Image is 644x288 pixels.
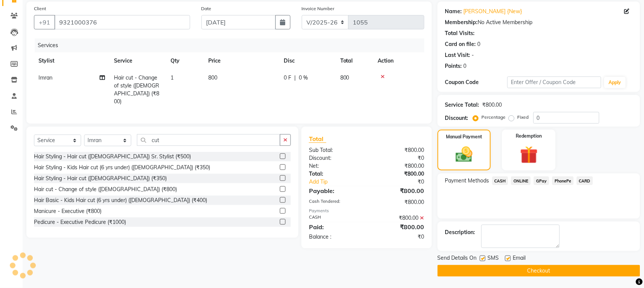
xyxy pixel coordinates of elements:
[303,233,367,241] div: Balance :
[445,29,475,37] div: Total Visits:
[294,74,296,82] span: |
[438,254,477,263] span: Send Details On
[507,77,601,88] input: Enter Offer / Coupon Code
[34,175,167,182] div: Hair Styling - Hair cut ([DEMOGRAPHIC_DATA]) (₹350)
[445,177,489,185] span: Payment Methods
[515,144,543,166] img: _gift.svg
[367,170,430,178] div: ₹800.00
[340,74,349,81] span: 800
[577,176,593,185] span: CARD
[109,52,166,69] th: Service
[34,185,177,193] div: Hair cut - Change of style ([DEMOGRAPHIC_DATA]) (₹800)
[445,40,476,48] div: Card on file:
[367,233,430,241] div: ₹0
[445,18,478,26] div: Membership:
[377,178,430,186] div: ₹0
[284,74,291,82] span: 0 F
[446,133,483,140] label: Manual Payment
[309,135,326,143] span: Total
[367,146,430,154] div: ₹800.00
[445,114,469,122] div: Discount:
[367,222,430,231] div: ₹800.00
[464,62,467,70] div: 0
[518,114,529,121] label: Fixed
[303,214,367,222] div: CASH
[492,176,509,185] span: CASH
[367,214,430,222] div: ₹800.00
[604,77,626,88] button: Apply
[34,52,109,69] th: Stylist
[464,8,523,15] a: [PERSON_NAME] {New}
[303,162,367,170] div: Net:
[445,101,480,109] div: Service Total:
[302,5,335,12] label: Invoice Number
[34,5,46,12] label: Client
[309,208,424,214] div: Payments
[534,176,549,185] span: GPay
[336,52,373,69] th: Total
[204,52,279,69] th: Price
[303,222,367,231] div: Paid:
[34,15,55,29] button: +91
[208,74,217,81] span: 800
[35,38,430,52] div: Services
[511,176,531,185] span: ONLINE
[483,101,502,109] div: ₹800.00
[367,154,430,162] div: ₹0
[279,52,336,69] th: Disc
[373,52,424,69] th: Action
[482,114,506,121] label: Percentage
[303,154,367,162] div: Discount:
[445,18,633,26] div: No Active Membership
[367,186,430,195] div: ₹800.00
[137,134,280,146] input: Search or Scan
[438,265,640,277] button: Checkout
[166,52,204,69] th: Qty
[38,74,52,81] span: Imran
[478,40,481,48] div: 0
[516,133,542,139] label: Redemption
[34,207,101,215] div: Manicure - Executive (₹800)
[299,74,308,82] span: 0 %
[303,170,367,178] div: Total:
[303,178,377,186] a: Add Tip
[171,74,174,81] span: 1
[445,62,462,70] div: Points:
[488,254,499,263] span: SMS
[445,8,462,15] div: Name:
[445,51,470,59] div: Last Visit:
[201,5,212,12] label: Date
[450,145,478,164] img: _cash.svg
[513,254,526,263] span: Email
[445,78,508,86] div: Coupon Code
[367,198,430,206] div: ₹800.00
[114,74,159,105] span: Hair cut - Change of style ([DEMOGRAPHIC_DATA]) (₹800)
[34,153,191,161] div: Hair Styling - Hair cut ([DEMOGRAPHIC_DATA]) Sr. Stylist (₹500)
[54,15,190,29] input: Search by Name/Mobile/Email/Code
[303,198,367,206] div: Cash Tendered:
[303,186,367,195] div: Payable:
[367,162,430,170] div: ₹800.00
[472,51,474,59] div: -
[34,218,126,226] div: Pedicure - Executive Pedicure (₹1000)
[34,164,210,172] div: Hair Styling - Kids Hair cut (6 yrs under) ([DEMOGRAPHIC_DATA]) (₹350)
[303,146,367,154] div: Sub Total:
[445,228,475,236] div: Description:
[34,196,207,204] div: Hair Basic - Kids Hair cut (6 yrs under) ([DEMOGRAPHIC_DATA]) (₹400)
[552,176,574,185] span: PhonePe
